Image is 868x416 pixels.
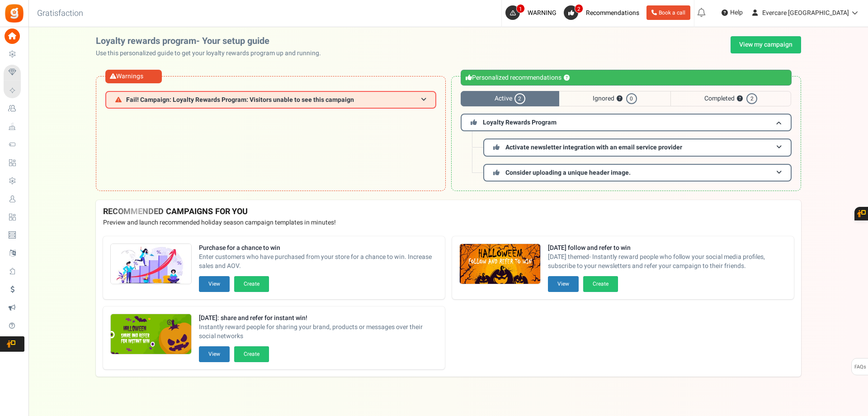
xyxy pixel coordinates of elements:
span: Help [728,8,743,17]
span: 2 [746,93,757,104]
p: Use this personalized guide to get your loyalty rewards program up and running. [96,49,328,58]
span: Instantly reward people for sharing your brand, products or messages over their social networks [199,323,438,341]
span: 2 [514,93,525,104]
img: Recommended Campaigns [111,314,191,355]
span: Ignored [559,91,670,106]
button: Create [583,276,618,292]
img: Recommended Campaigns [460,244,540,285]
span: FAQs [854,359,866,376]
h4: RECOMMENDED CAMPAIGNS FOR YOU [103,207,794,216]
span: Fail! Campaign: Loyalty Rewards Program: Visitors unable to see this campaign [126,96,354,103]
span: Evercare [GEOGRAPHIC_DATA] [762,8,849,18]
strong: [DATE]: share and refer for instant win! [199,314,438,323]
p: Preview and launch recommended holiday season campaign templates in minutes! [103,218,794,227]
a: View my campaign [731,36,801,53]
span: Consider uploading a unique header image. [505,168,631,177]
span: WARNING [528,8,557,18]
button: ? [564,75,570,81]
span: [DATE] themed- Instantly reward people who follow your social media profiles, subscribe to your n... [548,253,787,271]
span: 2 [575,4,583,13]
h3: Gratisfaction [27,5,93,23]
strong: [DATE] follow and refer to win [548,244,787,253]
span: Recommendations [586,8,639,18]
button: View [548,276,579,292]
div: Warnings [105,70,162,83]
a: Book a call [646,5,690,20]
button: View [199,346,230,362]
span: Loyalty Rewards Program [483,118,557,127]
button: Create [234,276,269,292]
button: ? [617,96,623,102]
button: Create [234,346,269,362]
span: Enter customers who have purchased from your store for a chance to win. Increase sales and AOV. [199,253,438,271]
h2: Loyalty rewards program- Your setup guide [96,36,328,46]
a: Help [718,5,746,20]
a: 2 Recommendations [564,5,643,20]
img: Recommended Campaigns [111,244,191,285]
span: Active [461,91,559,106]
button: View [199,276,230,292]
span: 0 [626,93,637,104]
div: Personalized recommendations [461,70,792,86]
strong: Purchase for a chance to win [199,244,438,253]
a: 1 WARNING [505,5,560,20]
button: ? [737,96,743,102]
span: Completed [670,91,791,106]
span: Activate newsletter integration with an email service provider [505,143,682,152]
img: Gratisfaction [4,3,24,24]
span: 1 [516,4,525,13]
